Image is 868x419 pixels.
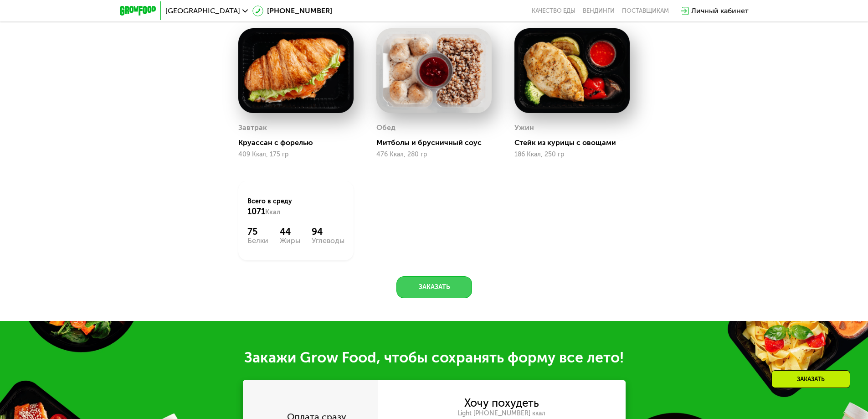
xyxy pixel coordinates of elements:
div: поставщикам [622,7,669,15]
span: Ккал [265,208,280,216]
div: Личный кабинет [691,5,749,16]
div: Light [PHONE_NUMBER] ккал [378,409,626,418]
div: 476 Ккал, 280 гр [376,151,492,158]
span: 1071 [247,207,265,217]
div: Всего в среду [247,197,344,217]
div: 94 [312,226,344,237]
div: Обед [376,121,395,134]
div: 186 Ккал, 250 гр [514,151,630,158]
div: Круассан с форелью [238,138,361,147]
div: 44 [280,226,300,237]
div: Ужин [514,121,534,134]
a: Качество еды [532,7,575,15]
div: Стейк из курицы с овощами [514,138,637,147]
a: [PHONE_NUMBER] [252,5,332,16]
button: Заказать [396,276,472,298]
div: Митболы и брусничный соус [376,138,499,147]
span: [GEOGRAPHIC_DATA] [165,7,240,15]
div: Жиры [280,237,300,244]
div: Углеводы [312,237,344,244]
div: 409 Ккал, 175 гр [238,151,354,158]
div: Завтрак [238,121,267,134]
div: 75 [247,226,268,237]
div: Белки [247,237,268,244]
div: Заказать [771,370,850,388]
a: Вендинги [583,7,615,15]
div: Хочу похудеть [464,398,539,408]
